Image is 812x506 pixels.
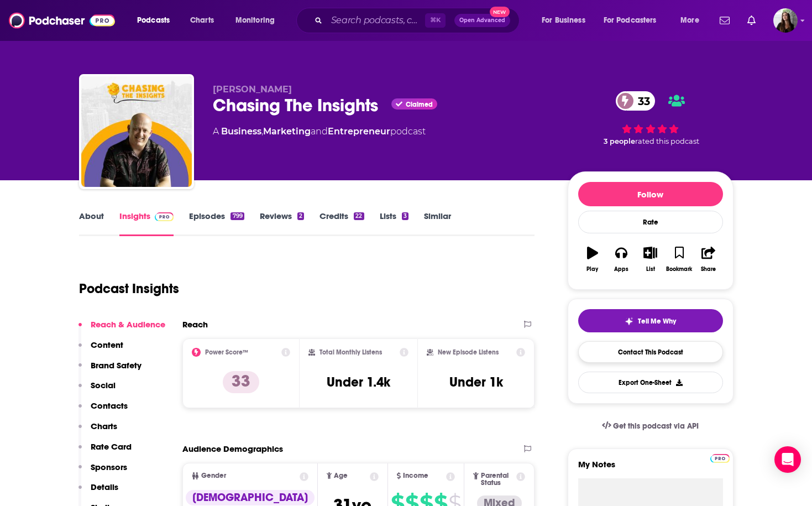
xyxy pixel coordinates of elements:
a: Reviews2 [260,211,304,236]
button: List [636,239,664,279]
div: List [646,266,655,273]
button: open menu [228,12,289,29]
button: Bookmark [665,239,694,279]
div: Bookmark [666,266,692,273]
img: User Profile [773,8,798,33]
p: Charts [91,421,117,431]
span: Gender [201,472,226,479]
p: Details [91,482,118,492]
div: 3 [402,212,408,220]
h2: New Episode Listens [438,348,499,356]
div: Apps [614,266,628,273]
a: InsightsPodchaser Pro [119,211,174,236]
span: 3 people [604,137,635,145]
img: Podchaser - Follow, Share and Rate Podcasts [9,10,115,31]
span: Charts [190,13,214,28]
a: 33 [616,91,656,111]
span: Claimed [406,102,433,107]
a: Contact This Podcast [578,341,723,363]
button: open menu [534,12,599,29]
button: open menu [129,12,184,29]
span: ⌘ K [425,13,446,28]
a: Similar [424,211,451,236]
span: , [261,126,263,137]
img: tell me why sparkle [625,317,633,326]
a: Pro website [710,452,730,463]
div: [DEMOGRAPHIC_DATA] [186,490,315,505]
span: More [680,13,699,28]
p: Contacts [91,400,128,411]
div: Open Intercom Messenger [774,446,801,473]
button: Reach & Audience [78,319,165,340]
p: 33 [223,371,259,393]
button: tell me why sparkleTell Me Why [578,309,723,332]
div: 22 [354,212,364,220]
p: Content [91,340,123,350]
button: Share [694,239,722,279]
span: For Business [542,13,585,28]
img: Podchaser Pro [710,454,730,463]
img: Chasing The Insights [81,76,192,187]
h2: Reach [182,319,208,330]
a: Get this podcast via API [593,413,708,440]
button: Social [78,380,116,400]
a: Charts [183,12,221,29]
div: Rate [578,211,723,233]
div: 33 3 peoplerated this podcast [568,84,734,153]
button: Rate Card [78,441,132,462]
div: Share [701,266,716,273]
button: Export One-Sheet [578,372,723,393]
button: Details [78,482,118,502]
button: Follow [578,182,723,206]
span: [PERSON_NAME] [213,84,292,95]
h2: Power Score™ [205,348,248,356]
span: Podcasts [137,13,170,28]
div: A podcast [213,125,426,138]
p: Reach & Audience [91,319,165,330]
span: 33 [627,91,656,111]
a: Marketing [263,126,311,137]
button: Play [578,239,607,279]
div: 799 [230,212,244,220]
h2: Total Monthly Listens [319,348,382,356]
a: Entrepreneur [328,126,390,137]
span: Open Advanced [459,18,505,23]
button: Content [78,340,123,360]
button: Apps [607,239,636,279]
p: Sponsors [91,462,127,472]
p: Rate Card [91,441,132,452]
span: Get this podcast via API [613,421,699,431]
span: Age [334,472,348,479]
button: Charts [78,421,117,441]
span: For Podcasters [604,13,657,28]
button: Sponsors [78,462,127,482]
button: open menu [596,12,673,29]
span: and [311,126,328,137]
a: Show notifications dropdown [715,11,734,30]
div: 2 [297,212,304,220]
a: Lists3 [380,211,408,236]
a: About [79,211,104,236]
p: Social [91,380,116,390]
button: Brand Safety [78,360,142,380]
a: Episodes799 [189,211,244,236]
span: Monitoring [235,13,275,28]
h3: Under 1k [449,374,503,390]
h1: Podcast Insights [79,280,179,297]
span: Tell Me Why [638,317,676,326]
span: New [490,7,510,17]
img: Podchaser Pro [155,212,174,221]
span: Logged in as bnmartinn [773,8,798,33]
div: Play [586,266,598,273]
button: Contacts [78,400,128,421]
div: Search podcasts, credits, & more... [307,8,530,33]
button: Open AdvancedNew [454,14,510,27]
a: Show notifications dropdown [743,11,760,30]
span: Parental Status [481,472,515,487]
h3: Under 1.4k [327,374,390,390]
a: Credits22 [319,211,364,236]
span: rated this podcast [635,137,699,145]
h2: Audience Demographics [182,444,283,454]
